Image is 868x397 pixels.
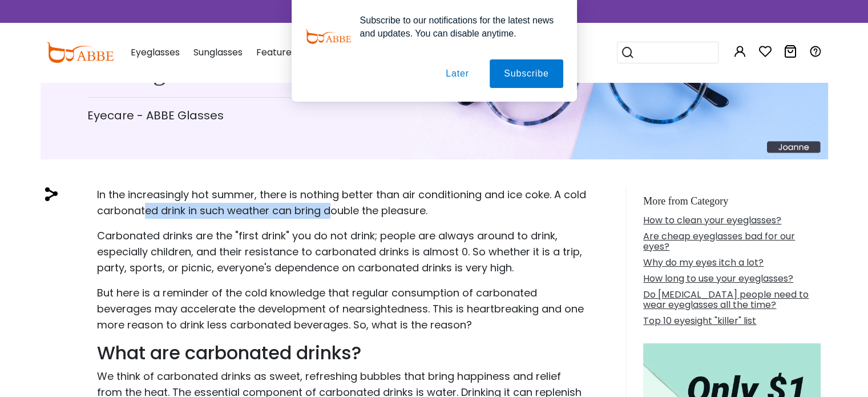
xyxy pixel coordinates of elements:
a: How to clean your eyeglasses? [643,214,781,227]
span: More from Category [643,195,728,207]
p: Carbonated drinks are the "first drink" you do not drink; people are always around to drink, espe... [97,228,587,276]
button: Later [431,59,483,88]
p: In the increasingly hot summer, there is nothing better than air conditioning and ice coke. A col... [97,187,587,219]
a: Why do my eyes itch a lot? [643,256,764,269]
a: Do [MEDICAL_DATA] people need to wear eyeglasses all the time? [643,288,809,311]
h2: What are carbonated drinks? [97,342,587,364]
a: How long to use your eyeglasses? [643,272,793,285]
p: But here is a reminder of the cold knowledge that regular consumption of carbonated beverages may... [97,285,587,333]
button: Subscribe [490,59,563,88]
a: Are cheap eyeglasses bad for our eyes? [643,230,795,253]
img: notification icon [305,14,351,59]
p: Eyecare - ABBE Glasses [87,107,481,124]
a: Top 10 eyesight "killer" list [643,314,756,327]
div: Subscribe to our notifications for the latest news and updates. You can disable anytime. [351,14,563,40]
